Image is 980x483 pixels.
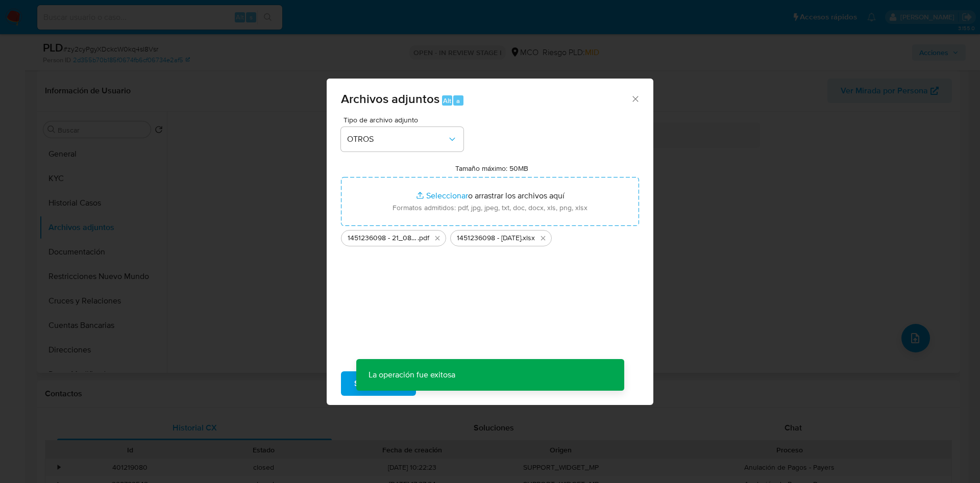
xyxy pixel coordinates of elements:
span: 1451236098 - [DATE] [457,233,521,243]
span: Archivos adjuntos [341,90,439,108]
label: Tamaño máximo: 50MB [455,164,528,173]
span: Tipo de archivo adjunto [344,116,466,123]
p: La operación fue exitosa [356,359,468,391]
span: 1451236098 - 21_08_2025 [348,233,418,243]
span: a [456,96,460,106]
span: Cancelar [433,372,467,395]
button: OTROS [341,127,463,151]
button: Cerrar [630,94,640,103]
ul: Archivos seleccionados [341,226,639,246]
span: Subir archivo [354,372,403,395]
button: Subir archivo [341,371,416,396]
span: .xlsx [521,233,535,243]
span: .pdf [418,233,429,243]
button: Eliminar 1451236098 - 21-08-2025.xlsx [537,232,549,244]
span: Alt [443,96,451,106]
span: OTROS [347,134,447,144]
button: Eliminar 1451236098 - 21_08_2025.pdf [431,232,444,244]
